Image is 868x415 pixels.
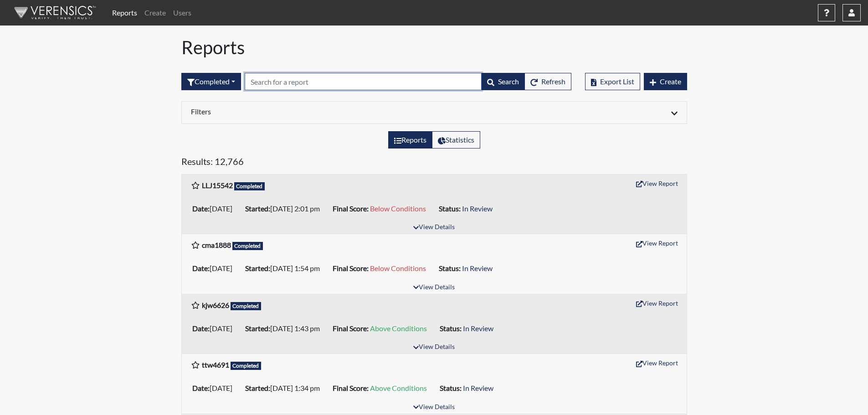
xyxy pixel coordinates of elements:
[169,4,195,22] a: Users
[333,324,369,333] b: Final Score:
[585,73,640,90] button: Export List
[462,204,493,213] span: In Review
[541,77,565,86] span: Refresh
[333,204,369,213] b: Final Score:
[231,302,262,310] span: Completed
[632,296,682,310] button: View Report
[632,236,682,250] button: View Report
[463,324,493,333] span: In Review
[245,384,270,392] b: Started:
[440,384,462,392] b: Status:
[234,182,265,190] span: Completed
[632,176,682,190] button: View Report
[108,4,141,22] a: Reports
[370,264,426,272] span: Below Conditions
[463,384,493,392] span: In Review
[192,324,210,333] b: Date:
[245,264,270,272] b: Started:
[192,264,210,272] b: Date:
[184,107,684,118] div: Click to expand/collapse filters
[370,204,426,213] span: Below Conditions
[245,324,270,333] b: Started:
[192,384,210,392] b: Date:
[370,324,427,333] span: Above Conditions
[600,77,634,86] span: Export List
[409,282,459,294] button: View Details
[440,324,462,333] b: Status:
[181,36,687,58] h1: Reports
[644,73,687,90] button: Create
[524,73,571,90] button: Refresh
[409,341,459,354] button: View Details
[462,264,493,272] span: In Review
[202,181,233,190] b: LLJ15542
[660,77,681,86] span: Create
[241,261,329,276] li: [DATE] 1:54 pm
[241,321,329,336] li: [DATE] 1:43 pm
[202,360,229,369] b: ttw4691
[333,384,369,392] b: Final Score:
[141,4,169,22] a: Create
[498,77,519,86] span: Search
[189,381,241,395] li: [DATE]
[245,73,482,90] input: Search by Registration ID, Interview Number, or Investigation Name.
[189,201,241,216] li: [DATE]
[432,131,480,149] label: View statistics about completed interviews
[202,241,231,249] b: cma1888
[439,264,461,272] b: Status:
[192,204,210,213] b: Date:
[409,221,459,234] button: View Details
[232,242,263,250] span: Completed
[388,131,432,149] label: View the list of reports
[189,261,241,276] li: [DATE]
[333,264,369,272] b: Final Score:
[632,356,682,370] button: View Report
[439,204,461,213] b: Status:
[245,204,270,213] b: Started:
[481,73,525,90] button: Search
[409,401,459,414] button: View Details
[189,321,241,336] li: [DATE]
[202,301,229,309] b: kjw6626
[241,381,329,395] li: [DATE] 1:34 pm
[181,73,241,90] div: Filter by interview status
[181,73,241,90] button: Completed
[241,201,329,216] li: [DATE] 2:01 pm
[370,384,427,392] span: Above Conditions
[231,362,262,370] span: Completed
[181,156,687,170] h5: Results: 12,766
[191,107,427,116] h6: Filters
